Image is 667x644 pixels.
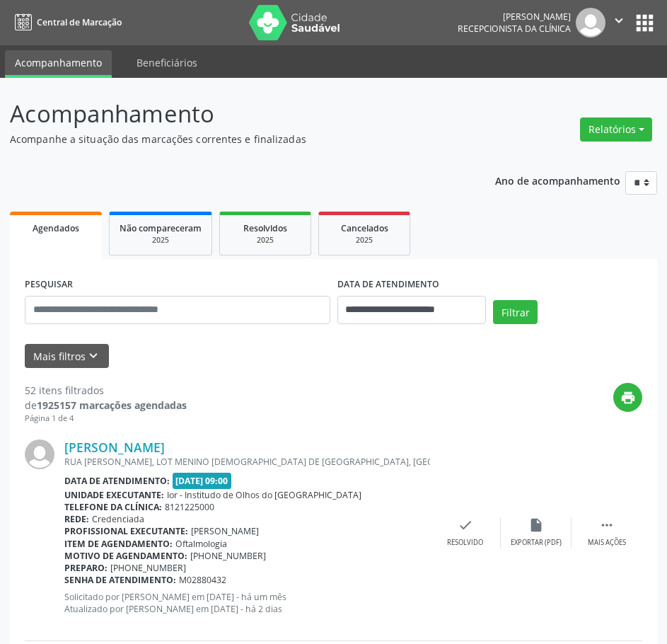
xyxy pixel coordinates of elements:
[458,517,473,533] i: check
[10,96,463,132] p: Acompanhamento
[25,383,187,398] div: 52 itens filtrados
[576,8,605,38] img: img
[33,222,79,234] span: Agendados
[458,11,571,23] div: [PERSON_NAME]
[447,538,483,548] div: Resolvido
[37,16,122,28] span: Central de Marcação
[588,538,626,548] div: Mais ações
[337,274,439,296] label: DATA DE ATENDIMENTO
[329,235,400,246] div: 2025
[64,538,173,550] b: Item de agendamento:
[167,489,361,501] span: Ior - Institudo de Olhos do [GEOGRAPHIC_DATA]
[528,517,544,533] i: insert_drive_file
[632,11,657,35] button: apps
[458,23,571,35] span: Recepcionista da clínica
[230,235,301,246] div: 2025
[120,235,202,246] div: 2025
[175,538,227,550] span: Oftalmologia
[179,574,226,586] span: M02880432
[64,562,108,574] b: Preparo:
[10,132,463,146] p: Acompanhe a situação das marcações correntes e finalizadas
[64,439,165,455] a: [PERSON_NAME]
[25,439,54,469] img: img
[243,222,287,234] span: Resolvidos
[64,489,164,501] b: Unidade executante:
[599,517,615,533] i: 
[511,538,562,548] div: Exportar (PDF)
[64,475,170,487] b: Data de atendimento:
[611,13,627,28] i: 
[173,473,232,489] span: [DATE] 09:00
[25,398,187,413] div: de
[86,348,101,364] i: keyboard_arrow_down
[10,11,122,34] a: Central de Marcação
[25,274,73,296] label: PESQUISAR
[495,171,620,189] p: Ano de acompanhamento
[25,413,187,425] div: Página 1 de 4
[191,525,259,537] span: [PERSON_NAME]
[5,50,112,78] a: Acompanhamento
[64,501,162,513] b: Telefone da clínica:
[64,525,188,537] b: Profissional executante:
[341,222,388,234] span: Cancelados
[110,562,186,574] span: [PHONE_NUMBER]
[92,513,144,525] span: Credenciada
[613,383,642,412] button: print
[620,390,636,406] i: print
[605,8,632,38] button: 
[64,574,176,586] b: Senha de atendimento:
[64,591,430,615] p: Solicitado por [PERSON_NAME] em [DATE] - há um mês Atualizado por [PERSON_NAME] em [DATE] - há 2 ...
[64,550,187,562] b: Motivo de agendamento:
[165,501,214,513] span: 8121225000
[493,300,538,324] button: Filtrar
[64,513,89,525] b: Rede:
[127,50,207,75] a: Beneficiários
[580,117,652,142] button: Relatórios
[190,550,266,562] span: [PHONE_NUMBER]
[25,344,109,369] button: Mais filtroskeyboard_arrow_down
[64,456,430,468] div: RUA [PERSON_NAME], LOT MENINO [DEMOGRAPHIC_DATA] DE [GEOGRAPHIC_DATA], [GEOGRAPHIC_DATA], [GEOGRA...
[37,398,187,412] strong: 1925157 marcações agendadas
[120,222,202,234] span: Não compareceram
